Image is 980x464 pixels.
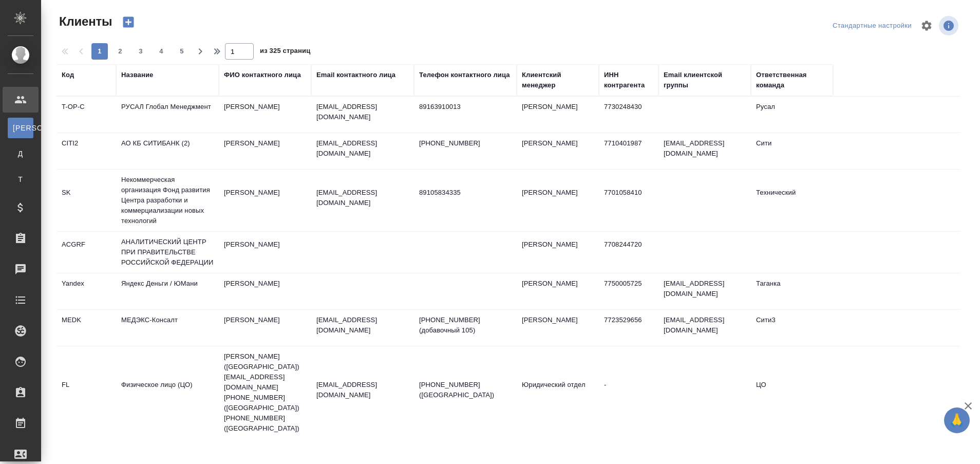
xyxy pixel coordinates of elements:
td: [PERSON_NAME] [219,310,311,346]
td: ЦО [751,375,833,411]
span: 🙏 [948,410,966,431]
p: [EMAIL_ADDRESS][DOMAIN_NAME] [316,380,409,400]
td: Сити [751,133,833,169]
span: из 325 страниц [260,45,310,60]
td: 7708244720 [599,234,658,270]
a: Д [8,143,33,164]
p: [EMAIL_ADDRESS][DOMAIN_NAME] [316,315,409,336]
td: [PERSON_NAME] [517,273,599,309]
p: [EMAIL_ADDRESS][DOMAIN_NAME] [316,188,409,208]
td: [PERSON_NAME] [517,133,599,169]
td: [PERSON_NAME] [219,273,311,309]
span: Т [13,174,28,184]
td: Русал [751,97,833,133]
div: Код [62,70,74,80]
button: 2 [112,43,128,60]
td: [PERSON_NAME] [219,133,311,169]
td: РУСАЛ Глобал Менеджмент [116,97,219,133]
td: [PERSON_NAME] [219,97,311,133]
button: 3 [133,43,149,60]
div: Email клиентской группы [664,70,746,90]
td: Яндекс Деньги / ЮМани [116,273,219,309]
td: АНАЛИТИЧЕСКИЙ ЦЕНТР ПРИ ПРАВИТЕЛЬСТВЕ РОССИЙСКОЙ ФЕДЕРАЦИИ [116,232,219,273]
td: [PERSON_NAME] [517,182,599,218]
p: [PHONE_NUMBER] ([GEOGRAPHIC_DATA]) [419,380,512,400]
td: [PERSON_NAME] ([GEOGRAPHIC_DATA]) [EMAIL_ADDRESS][DOMAIN_NAME] [PHONE_NUMBER] ([GEOGRAPHIC_DATA])... [219,346,311,439]
span: 3 [133,46,149,57]
td: 7750005725 [599,273,658,309]
td: АО КБ СИТИБАНК (2) [116,133,219,169]
td: ACGRF [56,234,116,270]
td: 7730248430 [599,97,658,133]
div: split button [830,18,914,34]
div: Телефон контактного лица [419,70,510,80]
td: MEDK [56,310,116,346]
div: Ответственная команда [756,70,828,90]
td: [PERSON_NAME] [219,182,311,218]
span: [PERSON_NAME] [13,123,28,133]
span: Настроить таблицу [914,13,939,38]
td: 7710401987 [599,133,658,169]
td: Сити3 [751,310,833,346]
td: [PERSON_NAME] [517,97,599,133]
td: Юридический отдел [517,375,599,411]
span: 4 [153,46,169,57]
p: [EMAIL_ADDRESS][DOMAIN_NAME] [316,102,409,122]
td: [PERSON_NAME] [219,234,311,270]
span: Посмотреть информацию [939,16,960,35]
div: Email контактного лица [316,70,395,80]
span: 2 [112,46,128,57]
td: МЕДЭКС-Консалт [116,310,219,346]
td: Технический [751,182,833,218]
p: [EMAIL_ADDRESS][DOMAIN_NAME] [316,138,409,159]
td: [EMAIL_ADDRESS][DOMAIN_NAME] [658,133,751,169]
span: Клиенты [56,13,112,30]
button: 🙏 [944,407,970,433]
td: Физическое лицо (ЦО) [116,375,219,411]
div: Название [121,70,153,80]
p: [PHONE_NUMBER] [419,138,512,149]
td: 7723529656 [599,310,658,346]
td: SK [56,182,116,218]
div: ИНН контрагента [604,70,653,90]
span: 5 [174,46,190,57]
p: 89163910013 [419,102,512,112]
p: [PHONE_NUMBER] (добавочный 105) [419,315,512,336]
td: Yandex [56,273,116,309]
td: [PERSON_NAME] [517,310,599,346]
p: 89105834335 [419,188,512,198]
td: Некоммерческая организация Фонд развития Центра разработки и коммерциализации новых технологий [116,170,219,231]
td: 7701058410 [599,182,658,218]
div: Клиентский менеджер [522,70,594,90]
span: Д [13,149,28,159]
a: [PERSON_NAME] [8,118,33,138]
td: [EMAIL_ADDRESS][DOMAIN_NAME] [658,273,751,309]
button: 5 [174,43,190,60]
td: FL [56,375,116,411]
button: 4 [153,43,169,60]
button: Создать [116,13,141,31]
div: ФИО контактного лица [224,70,301,80]
td: T-OP-C [56,97,116,133]
a: Т [8,169,33,190]
td: CITI2 [56,133,116,169]
td: [EMAIL_ADDRESS][DOMAIN_NAME] [658,310,751,346]
td: [PERSON_NAME] [517,234,599,270]
td: Таганка [751,273,833,309]
td: - [599,375,658,411]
